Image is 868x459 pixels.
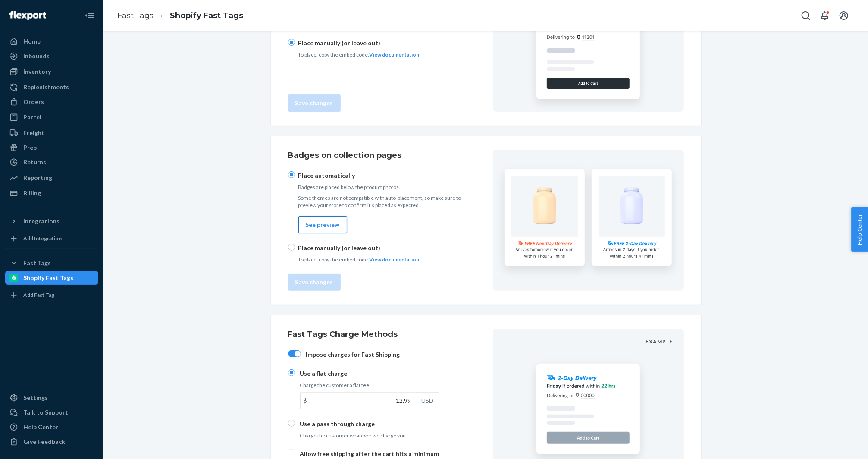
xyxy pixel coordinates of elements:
[300,369,439,378] p: Use a flat charge
[288,420,295,427] input: Use a pass through chargeCharge the customer whatever we charge you
[5,271,98,285] a: Shopify Fast Tags
[23,67,51,76] div: Inventory
[5,171,98,185] a: Reporting
[301,393,311,409] div: $
[306,350,439,359] p: Impose charges for Fast Shipping
[23,113,41,122] div: Parcel
[5,391,98,405] a: Settings
[23,274,73,282] div: Shopify Fast Tags
[298,194,479,209] p: Some themes are not compatible with auto-placement, so make sure to preview your store to confirm...
[5,155,98,169] a: Returns
[23,52,50,60] div: Inbounds
[23,437,65,446] div: Give Feedback
[816,7,834,24] button: Open notifications
[23,235,62,242] div: Add Integration
[170,11,243,20] a: Shopify Fast Tags
[5,65,98,79] a: Inventory
[298,51,420,58] p: To place, copy the embed code.
[288,274,341,291] button: Save changes
[370,256,420,263] a: View documentation
[117,11,154,20] a: Fast Tags
[298,256,479,263] p: To place, copy the embed code.
[23,423,58,431] div: Help Center
[23,97,44,106] div: Orders
[5,80,98,94] a: Replenishments
[5,49,98,63] a: Inbounds
[642,336,677,347] div: Example
[301,393,417,409] input: $USD
[23,158,46,167] div: Returns
[23,83,69,91] div: Replenishments
[81,7,98,24] button: Close Navigation
[5,435,98,449] button: Give Feedback
[797,7,815,24] button: Open Search Box
[5,95,98,109] a: Orders
[298,171,479,180] p: Place automatically
[5,406,98,419] a: Talk to Support
[5,186,98,200] a: Billing
[851,207,868,252] button: Help Center
[23,259,51,267] div: Fast Tags
[5,288,98,302] a: Add Fast Tag
[288,329,398,340] h1: Fast Tags Charge Methods
[23,393,48,402] div: Settings
[23,217,60,226] div: Integrations
[23,408,68,417] div: Talk to Support
[23,37,41,46] div: Home
[298,39,420,47] p: Place manually (or leave out)
[5,214,98,228] button: Integrations
[298,216,347,233] button: See preview
[23,129,44,137] div: Freight
[288,450,295,456] input: Allow free shipping after the cart hits a minimum
[298,244,479,252] p: Place manually (or leave out)
[5,232,98,245] a: Add Integration
[298,183,479,191] p: Badges are placed below the product photos.
[23,189,41,198] div: Billing
[300,450,439,458] p: Allow free shipping after the cart hits a minimum
[23,143,37,152] div: Prep
[9,11,46,20] img: Flexport logo
[23,291,54,299] div: Add Fast Tag
[370,51,420,58] a: View documentation
[300,381,439,389] p: Charge the customer a flat fee
[288,150,402,161] h1: Badges on collection pages
[300,432,439,439] p: Charge the customer whatever we charge you
[5,256,98,270] button: Fast Tags
[417,393,439,409] div: USD
[5,420,98,434] a: Help Center
[5,141,98,154] a: Prep
[300,420,439,428] p: Use a pass through charge
[110,3,250,28] ol: breadcrumbs
[5,35,98,48] a: Home
[5,126,98,140] a: Freight
[288,369,295,376] input: Use a flat chargeCharge the customer a flat fee$USD
[835,7,852,24] button: Open account menu
[5,110,98,124] a: Parcel
[288,94,341,112] button: Save changes
[23,173,52,182] div: Reporting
